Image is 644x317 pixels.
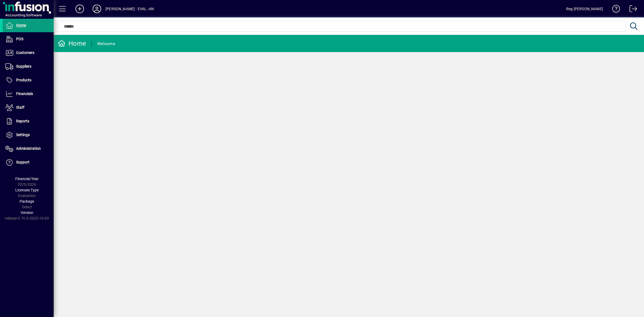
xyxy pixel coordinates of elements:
[105,5,154,13] div: [PERSON_NAME] - EVAL -AN
[625,1,637,19] a: Logout
[3,156,54,169] a: Support
[566,5,603,13] div: Reg [PERSON_NAME]
[16,146,41,151] span: Administration
[15,188,39,192] span: Licensee Type
[16,23,26,27] span: Home
[16,64,31,68] span: Suppliers
[3,32,54,46] a: POS
[16,50,34,55] span: Customers
[88,4,105,14] button: Profile
[3,142,54,155] a: Administration
[58,39,86,48] div: Home
[16,105,24,110] span: Staff
[71,4,88,14] button: Add
[3,74,54,87] a: Products
[16,78,31,82] span: Products
[16,92,33,96] span: Financials
[608,1,620,19] a: Knowledge Base
[16,37,23,41] span: POS
[3,60,54,73] a: Suppliers
[15,177,39,181] span: Financial Year
[21,210,33,215] span: Version
[97,39,115,48] div: Welcome
[16,133,30,137] span: Settings
[20,199,34,203] span: Package
[3,128,54,142] a: Settings
[3,46,54,60] a: Customers
[3,87,54,101] a: Financials
[16,119,29,123] span: Reports
[3,101,54,114] a: Staff
[3,115,54,128] a: Reports
[16,160,30,164] span: Support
